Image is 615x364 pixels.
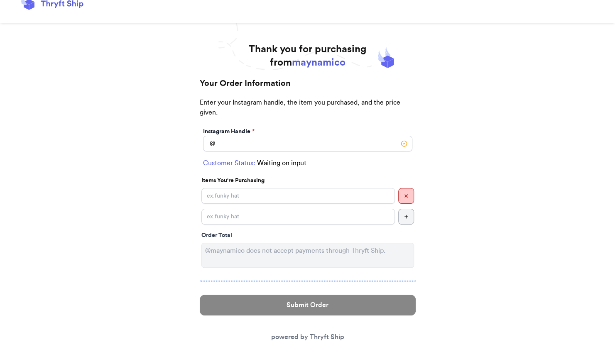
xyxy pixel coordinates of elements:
[203,127,255,136] label: Instagram Handle
[292,58,345,68] span: maynamico
[200,98,416,126] p: Enter your Instagram handle, the item you purchased, and the price given.
[249,43,366,69] h1: Thank you for purchasing from
[201,231,414,239] div: Order Total
[201,209,395,225] input: ex.funky hat
[257,158,306,168] span: Waiting on input
[271,334,344,340] a: powered by Thryft Ship
[203,158,255,168] span: Customer Status:
[201,188,395,204] input: ex.funky hat
[203,136,215,151] div: @
[200,78,416,98] h2: Your Order Information
[201,176,414,185] p: Items You're Purchasing
[200,295,416,315] button: Submit Order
